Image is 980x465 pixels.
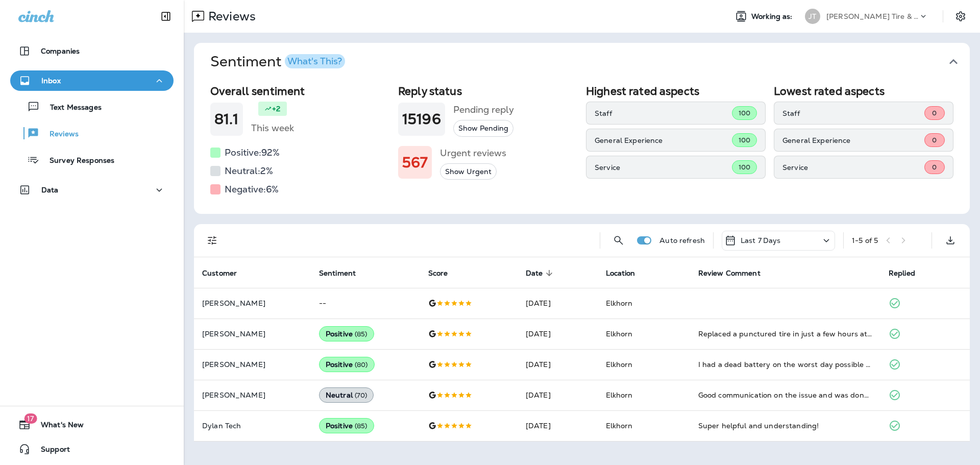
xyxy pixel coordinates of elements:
span: Customer [202,268,250,278]
h5: Neutral: 2 % [225,163,273,179]
h2: Overall sentiment [210,85,390,97]
span: 100 [739,109,750,117]
button: Companies [10,41,174,61]
td: [DATE] [518,410,598,441]
p: Service [595,163,732,172]
h1: 15196 [402,111,441,128]
button: Reviews [10,123,174,144]
span: Score [428,268,461,278]
td: [DATE] [518,349,598,380]
button: Survey Responses [10,149,174,170]
span: ( 80 ) [355,360,368,369]
span: Support [31,445,70,457]
span: 0 [932,163,937,172]
div: Positive [319,357,375,372]
button: SentimentWhat's This? [202,43,978,81]
button: Show Pending [453,120,513,137]
h5: Positive: 92 % [225,144,280,161]
p: Data [41,186,59,194]
p: Companies [41,47,80,55]
h1: 81.1 [214,111,239,128]
p: Last 7 Days [741,236,781,244]
div: I had a dead battery on the worst day possible with lots of appointments. Called Jensen’s. Change... [698,359,872,370]
div: SentimentWhat's This? [194,81,970,214]
div: What's This? [287,57,342,66]
span: Date [526,269,543,278]
div: Good communication on the issue and was done in a timely manner. [698,390,872,400]
h1: 567 [402,154,428,171]
p: +2 [272,104,280,114]
p: Reviews [39,130,79,139]
span: Working as: [751,12,795,21]
span: Elkhorn [606,329,633,338]
span: What's New [31,421,84,433]
span: Review Comment [698,268,774,278]
button: Search Reviews [608,230,629,251]
button: Inbox [10,70,174,91]
span: 0 [932,109,937,117]
td: -- [311,288,420,319]
h5: Negative: 6 % [225,181,279,198]
p: Reviews [204,9,256,24]
span: 0 [932,136,937,144]
span: Sentiment [319,269,356,278]
span: Replied [889,268,928,278]
p: Staff [595,109,732,117]
span: Review Comment [698,269,761,278]
h5: Urgent reviews [440,145,506,161]
span: 17 [24,413,37,424]
span: Score [428,269,448,278]
p: Survey Responses [39,156,114,166]
p: General Experience [595,136,732,144]
div: JT [805,9,820,24]
div: Replaced a punctured tire in just a few hours at a fair price. Great guys to work with! [698,329,872,339]
span: 100 [739,136,750,144]
span: Elkhorn [606,390,633,400]
button: Filters [202,230,223,251]
p: [PERSON_NAME] [202,299,303,307]
p: Staff [782,109,924,117]
h5: Pending reply [453,102,514,118]
button: Support [10,439,174,459]
p: Dylan Tech [202,422,303,430]
span: ( 70 ) [355,391,367,400]
span: Sentiment [319,268,369,278]
span: Date [526,268,556,278]
h2: Highest rated aspects [586,85,766,97]
h2: Lowest rated aspects [774,85,953,97]
p: [PERSON_NAME] [202,360,303,369]
span: ( 85 ) [355,422,367,430]
span: Elkhorn [606,360,633,369]
span: Elkhorn [606,421,633,430]
td: [DATE] [518,319,598,349]
span: Customer [202,269,237,278]
span: ( 85 ) [355,330,367,338]
p: [PERSON_NAME] [202,330,303,338]
button: Show Urgent [440,163,497,180]
button: What's This? [285,54,345,68]
p: Auto refresh [659,236,705,244]
span: Elkhorn [606,299,633,308]
h2: Reply status [398,85,578,97]
td: [DATE] [518,288,598,319]
div: Super helpful and understanding! [698,421,872,431]
p: Service [782,163,924,172]
span: Location [606,269,635,278]
p: [PERSON_NAME] Tire & Auto [826,12,918,20]
button: Data [10,180,174,200]
button: Settings [951,7,970,26]
button: Text Messages [10,96,174,117]
span: 100 [739,163,750,172]
button: Export as CSV [940,230,961,251]
p: General Experience [782,136,924,144]
button: Collapse Sidebar [152,6,180,27]
span: Location [606,268,649,278]
p: [PERSON_NAME] [202,391,303,399]
div: Positive [319,326,374,341]
button: 17What's New [10,414,174,435]
div: Neutral [319,387,374,403]
td: [DATE] [518,380,598,410]
div: Positive [319,418,374,433]
h5: This week [251,120,294,136]
p: Text Messages [40,103,102,113]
